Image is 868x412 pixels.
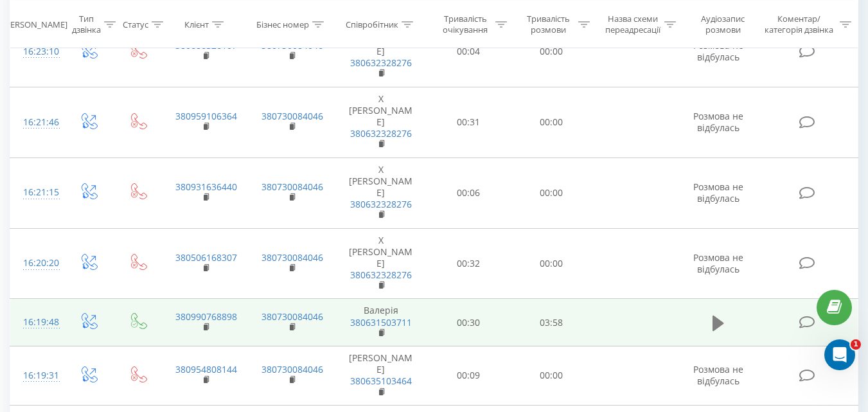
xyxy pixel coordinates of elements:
a: 380506168307 [175,251,237,264]
td: [PERSON_NAME] [335,346,427,406]
td: 00:00 [510,87,593,157]
td: 00:00 [510,16,593,87]
div: 16:19:31 [23,363,50,388]
a: 380954808144 [175,363,237,375]
td: Валерія [335,299,427,346]
a: 380632328276 [350,198,412,210]
div: Тип дзвінка [72,13,101,35]
a: 380730084046 [261,251,323,264]
a: 380632328276 [350,127,412,139]
div: [PERSON_NAME] [3,19,67,30]
div: Коментар/категорія дзвінка [761,13,837,35]
div: 16:20:20 [23,251,50,276]
td: 00:04 [427,16,510,87]
td: 00:00 [510,157,593,228]
div: Аудіозапис розмови [691,13,756,35]
div: 16:21:15 [23,180,50,205]
td: Х [PERSON_NAME] [335,228,427,299]
span: Розмова не відбулась [693,363,743,387]
span: 1 [851,339,861,350]
div: Статус [123,19,148,30]
a: 380730084046 [261,310,323,323]
a: 380730084046 [261,363,323,375]
span: Розмова не відбулась [693,251,743,275]
div: 16:21:46 [23,110,50,135]
td: 00:30 [427,299,510,346]
td: 00:06 [427,157,510,228]
span: Розмова не відбулась [693,39,743,63]
td: 00:00 [510,346,593,406]
a: 380730084046 [261,110,323,122]
div: 16:23:10 [23,39,50,64]
td: 00:32 [427,228,510,299]
a: 380730084046 [261,181,323,193]
td: 00:31 [427,87,510,157]
td: Х [PERSON_NAME] [335,87,427,157]
div: 16:19:48 [23,310,50,335]
td: Х [PERSON_NAME] [335,157,427,228]
td: Х [PERSON_NAME] [335,16,427,87]
div: Бізнес номер [256,19,309,30]
a: 380635103464 [350,375,412,387]
a: 380931636440 [175,181,237,193]
a: 380632328276 [350,57,412,69]
span: Розмова не відбулась [693,181,743,204]
a: 380632328276 [350,269,412,281]
div: Тривалість розмови [522,13,575,35]
td: 00:00 [510,228,593,299]
a: 380631503711 [350,316,412,328]
a: 380959106364 [175,110,237,122]
span: Розмова не відбулась [693,110,743,134]
td: 03:58 [510,299,593,346]
div: Клієнт [184,19,209,30]
div: Співробітник [346,19,398,30]
a: 380990768898 [175,310,237,323]
div: Тривалість очікування [439,13,492,35]
a: 380686526107 [175,39,237,51]
a: 380730084046 [261,39,323,51]
div: Назва схеми переадресації [605,13,661,35]
iframe: Intercom live chat [824,339,855,370]
td: 00:09 [427,346,510,406]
